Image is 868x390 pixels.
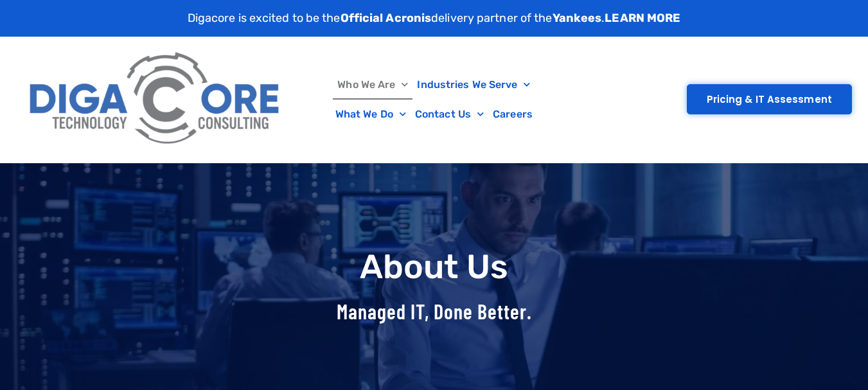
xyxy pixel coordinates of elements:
[605,11,680,25] a: LEARN MORE
[295,70,574,129] nav: Menu
[411,100,488,129] a: Contact Us
[707,94,832,104] span: Pricing & IT Assessment
[341,11,432,25] strong: Official Acronis
[337,299,532,323] span: Managed IT, Done Better.
[331,100,411,129] a: What We Do
[553,11,602,25] strong: Yankees
[188,10,681,27] p: Digacore is excited to be the delivery partner of the .
[23,249,846,285] h1: About Us
[687,84,852,114] a: Pricing & IT Assessment
[333,70,412,100] a: Who We Are
[488,100,537,129] a: Careers
[22,43,288,156] img: Digacore Logo
[412,70,535,100] a: Industries We Serve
